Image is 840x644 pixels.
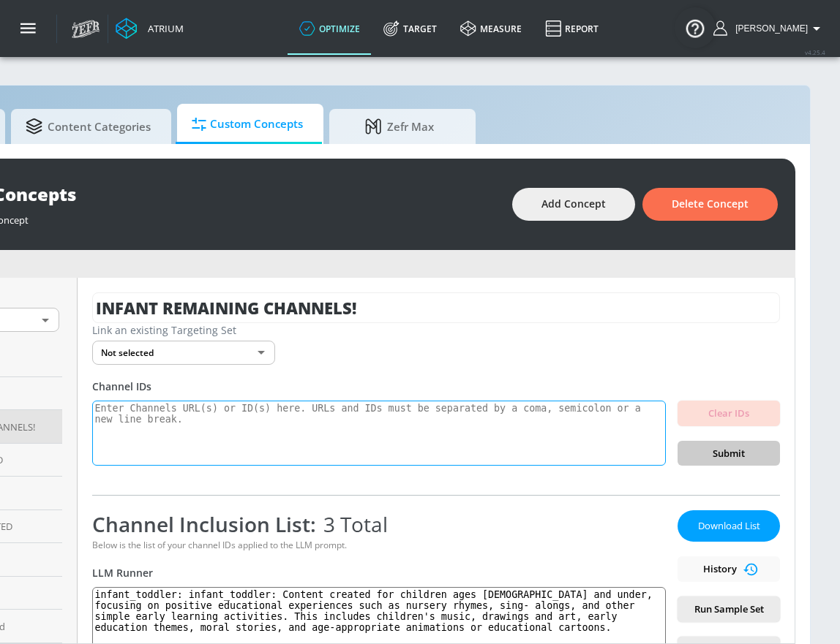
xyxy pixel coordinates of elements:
span: Zefr Max [344,109,455,144]
div: Below is the list of your channel IDs applied to the LLM prompt. [92,539,666,551]
button: Run Sample Set [678,596,780,622]
span: Content Categories [26,109,151,144]
button: Clear IDs [678,401,780,426]
span: Clear IDs [689,405,768,422]
div: Channel IDs [92,379,780,393]
button: Open Resource Center [675,7,716,48]
a: measure [449,2,533,55]
a: optimize [288,2,372,55]
div: LLM Runner [92,566,666,580]
div: Atrium [142,22,184,35]
button: Delete Concept [642,188,778,221]
div: Channel Inclusion List: [92,510,666,538]
span: v 4.25.4 [805,48,825,56]
span: Add Concept [541,195,606,213]
a: Target [372,2,449,55]
button: [PERSON_NAME] [713,20,825,37]
span: 3 Total [316,510,388,538]
div: Not selected [92,341,275,365]
span: Delete Concept [672,195,749,213]
button: Add Concept [512,188,635,221]
span: Custom Concepts [192,107,303,142]
span: Run Sample Set [689,601,768,618]
span: Download List [692,518,765,534]
div: Link an existing Targeting Set [92,323,780,337]
button: Download List [678,510,780,542]
a: Report [533,2,610,55]
span: [PERSON_NAME] [730,23,808,34]
a: Atrium [116,18,184,39]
